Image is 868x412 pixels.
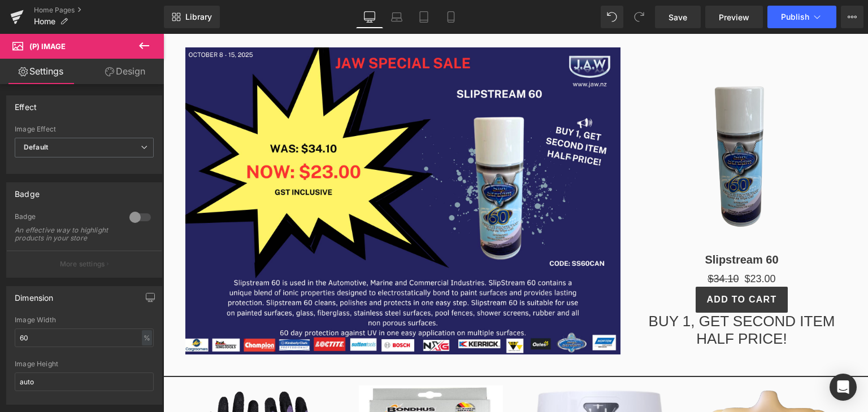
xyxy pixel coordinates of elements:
[60,259,105,269] p: More settings
[24,143,48,151] b: Default
[532,253,624,279] button: Add To Cart
[581,238,613,253] span: $23.00
[830,374,857,401] div: Open Intercom Messenger
[84,59,166,84] a: Design
[15,96,37,112] div: Effect
[356,6,383,28] a: Desktop
[7,251,162,277] button: More settings
[841,6,863,28] button: More
[705,6,763,28] a: Preview
[437,6,465,28] a: Mobile
[719,11,749,23] span: Preview
[15,287,54,303] div: Dimension
[601,6,623,28] button: Undo
[15,372,154,391] input: auto
[15,316,154,324] div: Image Width
[34,17,55,26] span: Home
[15,212,118,224] div: Badge
[15,125,154,133] div: Image Effect
[185,12,212,22] span: Library
[410,6,437,28] a: Tablet
[164,6,220,28] a: New Library
[15,328,154,347] input: auto
[29,42,66,51] span: (P) Image
[544,239,575,251] span: $34.10
[628,6,650,28] button: Redo
[383,6,410,28] a: Laptop
[34,6,164,15] a: Home Pages
[142,330,152,345] div: %
[781,12,809,21] span: Publish
[541,219,615,233] a: Slipstream 60
[15,360,154,368] div: Image Height
[767,6,836,28] button: Publish
[15,226,116,242] div: An effective way to highlight products in your store
[543,261,613,270] span: Add To Cart
[519,30,638,210] img: Slipstream 60
[15,183,40,199] div: Badge
[480,279,678,314] h1: BUY 1, GET SECOND ITEM HALF PRICE!
[669,11,687,23] span: Save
